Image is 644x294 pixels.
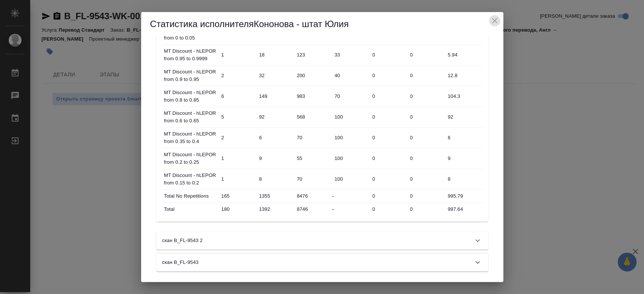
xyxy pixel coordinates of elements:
[445,70,483,81] input: ✎ Введи что-нибудь
[370,91,407,102] input: ✎ Введи что-нибудь
[407,174,445,184] input: ✎ Введи что-нибудь
[294,111,332,122] input: ✎ Введи что-нибудь
[219,111,257,122] input: ✎ Введи что-нибудь
[407,204,445,215] input: ✎ Введи что-нибудь
[332,192,370,201] div: -
[407,132,445,143] input: ✎ Введи что-нибудь
[164,151,217,166] p: MT Discount - hLEPOR from 0.2 to 0.25
[219,132,257,143] input: ✎ Введи что-нибудь
[370,190,407,201] input: ✎ Введи что-нибудь
[257,111,294,122] input: ✎ Введи что-нибудь
[332,153,370,164] input: ✎ Введи что-нибудь
[164,110,217,125] p: MT Discount - hLEPOR from 0.6 to 0.65
[445,49,483,60] input: ✎ Введи что-нибудь
[370,49,407,60] input: ✎ Введи что-нибудь
[445,132,483,143] input: ✎ Введи что-нибудь
[150,18,494,30] h5: Статистика исполнителя Кононова - штат Юлия
[219,49,257,60] input: ✎ Введи что-нибудь
[332,70,370,81] input: ✎ Введи что-нибудь
[370,70,407,81] input: ✎ Введи что-нибудь
[219,174,257,184] input: ✎ Введи что-нибудь
[445,174,483,184] input: ✎ Введи что-нибудь
[445,204,483,215] input: ✎ Введи что-нибудь
[164,47,217,62] p: MT Discount - hLEPOR from 0.95 to 0.9999
[164,89,217,104] p: MT Discount - hLEPOR from 0.8 to 0.85
[370,132,407,143] input: ✎ Введи что-нибудь
[257,204,294,215] input: ✎ Введи что-нибудь
[257,91,294,102] input: ✎ Введи что-нибудь
[294,91,332,102] input: ✎ Введи что-нибудь
[219,190,257,201] input: ✎ Введи что-нибудь
[370,153,407,164] input: ✎ Введи что-нибудь
[332,111,370,122] input: ✎ Введи что-нибудь
[407,70,445,81] input: ✎ Введи что-нибудь
[332,91,370,102] input: ✎ Введи что-нибудь
[156,253,488,271] div: скан B_FL-9543
[294,49,332,60] input: ✎ Введи что-нибудь
[162,237,203,244] p: скан B_FL-9543 2
[294,204,332,215] input: ✎ Введи что-нибудь
[489,15,500,26] button: close
[257,153,294,164] input: ✎ Введи что-нибудь
[407,91,445,102] input: ✎ Введи что-нибудь
[164,130,217,145] p: MT Discount - hLEPOR from 0.35 to 0.4
[257,132,294,143] input: ✎ Введи что-нибудь
[445,111,483,122] input: ✎ Введи что-нибудь
[164,192,217,200] p: Total No Repetitions
[445,91,483,102] input: ✎ Введи что-нибудь
[162,259,199,266] p: скан B_FL-9543
[257,70,294,81] input: ✎ Введи что-нибудь
[294,153,332,164] input: ✎ Введи что-нибудь
[445,153,483,164] input: ✎ Введи что-нибудь
[219,204,257,215] input: ✎ Введи что-нибудь
[219,91,257,102] input: ✎ Введи что-нибудь
[294,174,332,184] input: ✎ Введи что-нибудь
[156,232,488,250] div: скан B_FL-9543 2
[164,68,217,83] p: MT Discount - hLEPOR from 0.9 to 0.95
[332,174,370,184] input: ✎ Введи что-нибудь
[257,49,294,60] input: ✎ Введи что-нибудь
[294,132,332,143] input: ✎ Введи что-нибудь
[257,190,294,201] input: ✎ Введи что-нибудь
[370,204,407,215] input: ✎ Введи что-нибудь
[370,111,407,122] input: ✎ Введи что-нибудь
[219,70,257,81] input: ✎ Введи что-нибудь
[294,70,332,81] input: ✎ Введи что-нибудь
[164,172,217,187] p: MT Discount - hLEPOR from 0.15 to 0.2
[407,153,445,164] input: ✎ Введи что-нибудь
[407,111,445,122] input: ✎ Введи что-нибудь
[407,190,445,201] input: ✎ Введи что-нибудь
[332,132,370,143] input: ✎ Введи что-нибудь
[294,190,332,201] input: ✎ Введи что-нибудь
[407,49,445,60] input: ✎ Введи что-нибудь
[332,205,370,214] div: -
[370,174,407,184] input: ✎ Введи что-нибудь
[445,190,483,201] input: ✎ Введи что-нибудь
[332,49,370,60] input: ✎ Введи что-нибудь
[164,206,217,213] p: Total
[219,153,257,164] input: ✎ Введи что-нибудь
[257,174,294,184] input: ✎ Введи что-нибудь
